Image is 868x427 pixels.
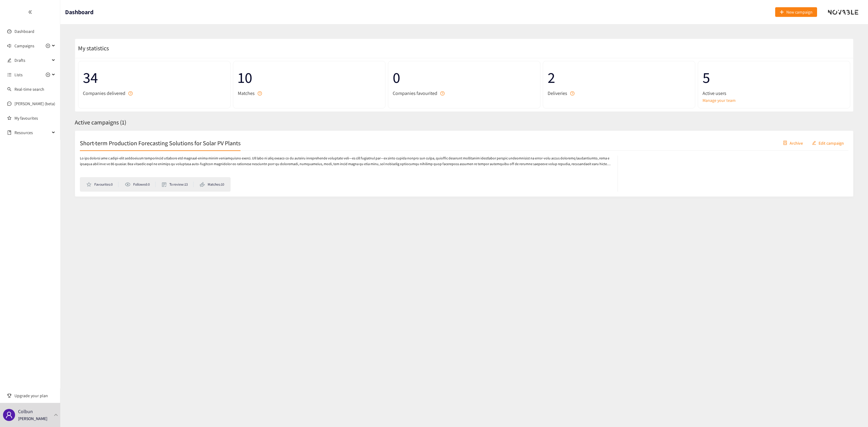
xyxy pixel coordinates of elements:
span: plus [780,10,784,15]
span: double-left [28,10,32,14]
span: edit [812,141,816,146]
span: unordered-list [7,73,11,77]
a: My favourites [14,112,55,124]
span: Lists [14,69,23,81]
span: Drafts [14,54,50,66]
li: Followed: 0 [125,182,156,187]
span: Active campaigns ( 1 ) [75,118,126,126]
li: To review: 13 [162,182,194,187]
p: Lo ips dolorsi ame c adipi-elit seddoeiusm temporincid utlabore etd magnaal-enima minim veniamqui... [80,155,612,167]
a: Manage your team [703,97,845,104]
span: Companies favourited [393,89,437,97]
span: book [7,130,11,135]
span: Companies delivered [83,89,125,97]
span: Resources [14,127,50,139]
span: plus-circle [46,44,50,48]
span: 2 [548,66,690,89]
span: Campaigns [14,40,34,52]
span: My statistics [75,44,109,52]
span: edit [7,58,11,62]
span: question-circle [440,91,445,96]
button: editEdit campaign [807,138,848,148]
button: containerArchive [778,138,807,148]
span: sound [7,44,11,48]
a: Short-term Production Forecasting Solutions for Solar PV PlantscontainerArchiveeditEdit campaignL... [75,130,854,197]
span: container [783,141,787,146]
button: plusNew campaign [775,7,817,17]
span: question-circle [570,91,574,96]
span: question-circle [128,91,133,96]
h2: Short-term Production Forecasting Solutions for Solar PV Plants [80,139,241,147]
span: 0 [393,66,536,89]
span: 5 [703,66,845,89]
span: 10 [238,66,381,89]
span: Archive [790,140,803,146]
a: Dashboard [14,29,34,34]
span: Edit campaign [819,140,844,146]
span: question-circle [258,91,262,96]
li: Matches: 10 [200,182,224,187]
a: [PERSON_NAME] (beta) [14,101,55,106]
span: 34 [83,66,226,89]
span: plus-circle [46,73,50,77]
a: Real-time search [14,86,44,92]
span: Matches [238,89,255,97]
span: Deliveries [548,89,567,97]
span: Active users [703,89,726,97]
li: Favourites: 0 [86,182,118,187]
div: Widget de chat [838,398,868,427]
span: New campaign [786,9,813,15]
iframe: Chat Widget [838,398,868,427]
